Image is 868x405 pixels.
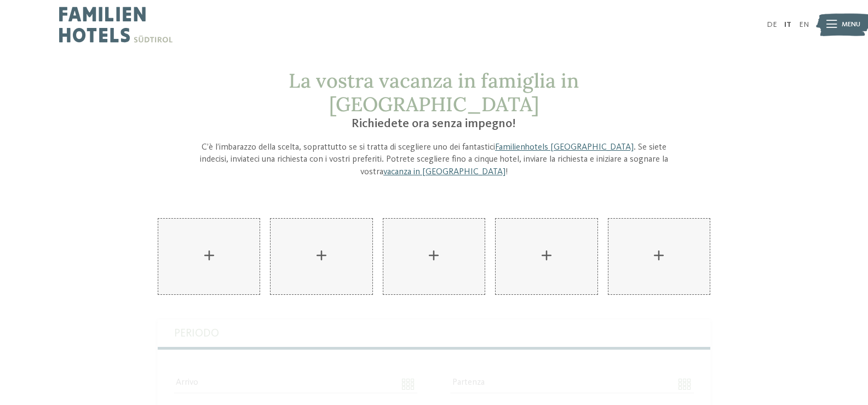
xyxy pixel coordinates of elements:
a: IT [784,21,791,28]
p: C’è l’imbarazzo della scelta, soprattutto se si tratta di scegliere uno dei fantastici . Se siete... [200,141,669,179]
a: EN [799,21,809,28]
a: DE [767,21,777,28]
a: Familienhotels [GEOGRAPHIC_DATA] [495,143,634,152]
span: Menu [842,20,860,30]
span: Richiedete ora senza impegno! [352,118,516,130]
a: vacanza in [GEOGRAPHIC_DATA] [383,168,505,176]
span: La vostra vacanza in famiglia in [GEOGRAPHIC_DATA] [289,68,579,117]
